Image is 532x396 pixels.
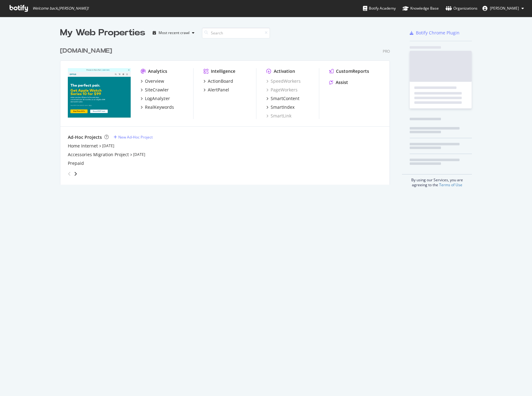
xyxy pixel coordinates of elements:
div: Botify Academy [363,5,396,11]
div: Most recent crawl [159,31,190,35]
a: Overview [141,78,164,84]
a: RealKeywords [141,104,174,110]
a: AlertPanel [203,87,229,93]
input: Search [202,28,270,38]
div: AlertPanel [208,87,229,93]
a: LogAnalyzer [141,95,170,102]
span: Welcome back, [PERSON_NAME] ! [33,6,89,11]
a: SmartIndex [266,104,294,110]
div: Knowledge Base [403,5,439,11]
div: Overview [145,78,164,84]
button: [PERSON_NAME] [477,3,529,13]
a: Accessories Migration Project [68,152,129,158]
div: angle-left [65,169,73,179]
div: By using our Services, you are agreeing to the [402,174,472,187]
div: New Ad-Hoc Project [118,134,153,140]
a: Assist [329,79,348,86]
div: Analytics [148,68,167,74]
div: SmartIndex [271,104,294,110]
a: Prepaid [68,160,84,166]
a: Home Internet [68,143,98,149]
div: Organizations [446,5,477,11]
div: grid [60,39,395,185]
span: Robert [490,6,519,11]
div: RealKeywords [145,104,174,110]
div: SiteCrawler [145,87,169,93]
div: My Web Properties [60,27,145,39]
a: CustomReports [329,68,369,74]
div: angle-right [73,171,78,177]
div: [DOMAIN_NAME] [60,46,112,55]
a: [DOMAIN_NAME] [60,46,115,55]
a: SpeedWorkers [266,78,301,84]
div: Ad-Hoc Projects [68,134,102,140]
a: SmartLink [266,113,291,119]
div: SmartContent [271,95,299,102]
div: ActionBoard [208,78,233,84]
a: PageWorkers [266,87,298,93]
img: optus.com.au [68,68,131,118]
div: Intelligence [211,68,235,74]
div: CustomReports [336,68,369,74]
button: Most recent crawl [150,28,197,38]
div: Botify Chrome Plugin [416,30,460,36]
a: ActionBoard [203,78,233,84]
div: Activation [274,68,295,74]
div: LogAnalyzer [145,95,170,102]
a: Terms of Use [439,182,462,187]
a: SmartContent [266,95,299,102]
div: Assist [336,79,348,86]
div: Pro [383,49,390,54]
a: New Ad-Hoc Project [114,134,153,140]
a: [DATE] [102,143,114,148]
a: [DATE] [133,152,145,157]
a: Botify Chrome Plugin [410,30,460,36]
a: SiteCrawler [141,87,169,93]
